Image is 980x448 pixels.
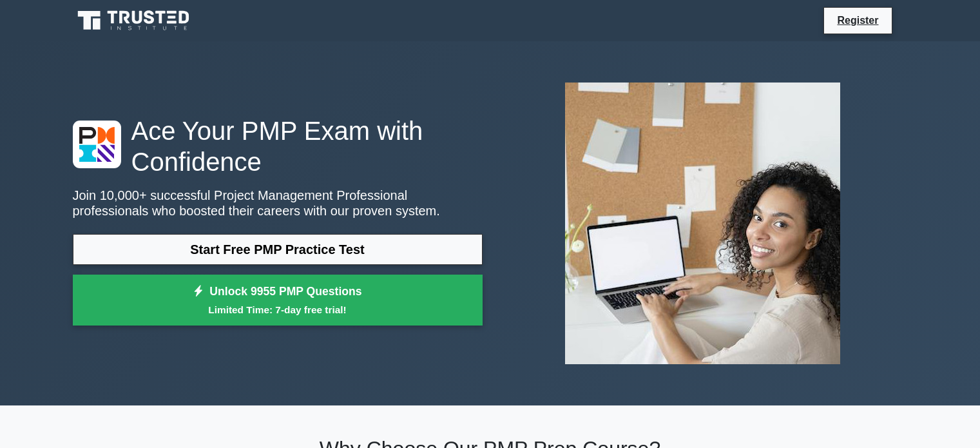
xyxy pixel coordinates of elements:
[89,302,466,317] small: Limited Time: 7-day free trial!
[829,12,886,28] a: Register
[73,234,483,265] a: Start Free PMP Practice Test
[73,275,483,326] a: Unlock 9955 PMP QuestionsLimited Time: 7-day free trial!
[73,115,483,177] h1: Ace Your PMP Exam with Confidence
[73,188,483,219] p: Join 10,000+ successful Project Management Professional professionals who boosted their careers w...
